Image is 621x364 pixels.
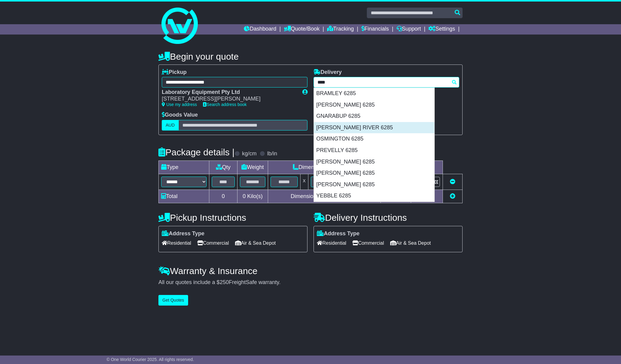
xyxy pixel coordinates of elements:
span: Residential [317,238,346,248]
a: Settings [428,24,455,35]
label: Address Type [317,230,360,237]
span: 250 [220,279,229,285]
td: Dimensions (L x W x H) [268,160,380,174]
h4: Package details | [158,147,234,157]
typeahead: Please provide city [314,77,459,88]
td: Weight [237,160,268,174]
a: Remove this item [450,179,455,185]
td: Kilo(s) [237,190,268,203]
a: Add new item [450,193,455,199]
h4: Delivery Instructions [314,213,463,223]
div: [PERSON_NAME] 6285 [314,167,434,179]
div: [PERSON_NAME] 6285 [314,179,434,190]
div: BRAMLEY 6285 [314,88,434,99]
span: 0 [243,193,246,199]
button: Get Quotes [158,295,188,306]
td: 0 [209,190,237,203]
a: Financials [361,24,389,35]
a: Dashboard [244,24,276,35]
label: Address Type [162,230,204,237]
span: Commercial [352,238,384,248]
a: Tracking [327,24,354,35]
td: Total [159,190,209,203]
label: AUD [162,120,179,131]
h4: Pickup Instructions [158,213,307,223]
td: Type [159,160,209,174]
div: [PERSON_NAME] 6285 [314,156,434,168]
div: [STREET_ADDRESS][PERSON_NAME] [162,96,296,102]
label: Pickup [162,69,187,76]
td: Dimensions in Centimetre(s) [268,190,380,203]
span: Air & Sea Depot [390,238,431,248]
label: Goods Value [162,112,198,118]
span: Residential [162,238,191,248]
div: GNARABUP 6285 [314,111,434,122]
div: [PERSON_NAME] RIVER 6285 [314,122,434,134]
a: Support [397,24,421,35]
h4: Begin your quote [158,51,463,61]
a: Search address book [203,102,247,107]
div: [PERSON_NAME] 6285 [314,99,434,111]
span: Air & Sea Depot [235,238,276,248]
span: © One World Courier 2025. All rights reserved. [107,357,194,362]
h4: Warranty & Insurance [158,266,463,276]
div: OSMINGTON 6285 [314,133,434,145]
a: Quote/Book [284,24,320,35]
span: Commercial [197,238,229,248]
div: PREVELLY 6285 [314,145,434,156]
div: YEBBLE 6285 [314,190,434,202]
td: Qty [209,160,237,174]
label: lb/in [267,151,277,157]
div: Laboratory Equipment Pty Ltd [162,89,296,96]
div: All our quotes include a $ FreightSafe warranty. [158,279,463,286]
a: Use my address [162,102,197,107]
label: kg/cm [242,151,257,157]
td: x [300,174,308,190]
label: Delivery [314,69,342,76]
